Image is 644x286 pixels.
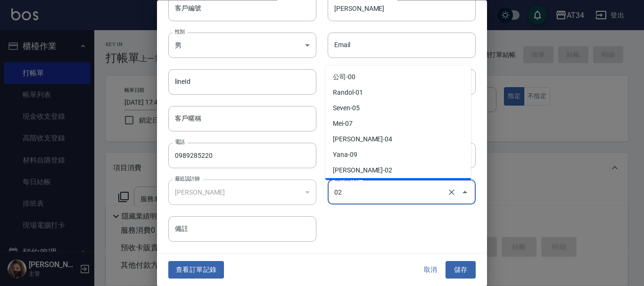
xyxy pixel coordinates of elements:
label: 性別 [175,28,185,35]
li: Yana-09 [325,147,471,163]
li: Seven-05 [325,100,471,116]
button: 取消 [415,261,446,279]
label: 電話 [175,139,185,146]
button: Clear [445,186,458,199]
button: Close [457,185,472,200]
li: 公司-00 [325,69,471,85]
li: Randol-01 [325,85,471,100]
li: Emma-08 [325,178,471,194]
div: [PERSON_NAME] [168,180,316,205]
li: [PERSON_NAME]-02 [325,163,471,178]
label: 最近設計師 [175,176,199,183]
button: 儲存 [446,261,476,279]
li: Mei-07 [325,116,471,131]
button: 查看訂單記錄 [168,261,224,279]
div: 男 [168,33,316,58]
li: [PERSON_NAME]-04 [325,131,471,147]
